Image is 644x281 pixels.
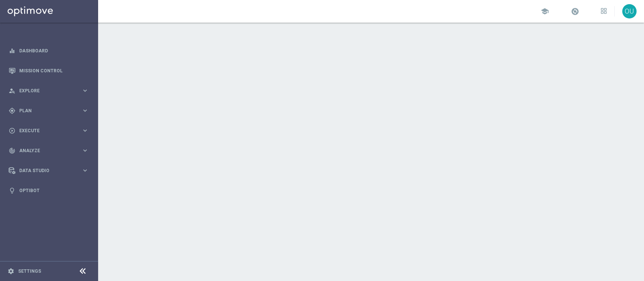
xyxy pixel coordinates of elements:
i: keyboard_arrow_right [81,107,89,114]
button: Mission Control [8,68,89,74]
button: play_circle_outline Execute keyboard_arrow_right [8,128,89,134]
div: Mission Control [9,61,89,81]
i: lightbulb [9,187,15,194]
span: school [541,7,549,15]
button: Data Studio keyboard_arrow_right [8,168,89,174]
a: Optibot [19,180,89,200]
div: Optibot [9,180,89,200]
i: keyboard_arrow_right [81,127,89,134]
a: Dashboard [19,41,89,61]
button: track_changes Analyze keyboard_arrow_right [8,148,89,154]
i: gps_fixed [9,107,15,114]
div: Execute [9,127,81,134]
i: settings [8,268,14,275]
div: Plan [9,107,81,114]
span: Plan [19,108,81,113]
i: equalizer [9,47,15,54]
div: Analyze [9,147,81,154]
i: play_circle_outline [9,127,15,134]
i: track_changes [9,147,15,154]
div: Data Studio [9,167,81,174]
span: Analyze [19,148,81,153]
span: Data Studio [19,168,81,173]
div: OU [622,4,636,18]
div: Explore [9,87,81,94]
button: gps_fixed Plan keyboard_arrow_right [8,108,89,114]
span: Execute [19,128,81,133]
i: keyboard_arrow_right [81,147,89,154]
i: keyboard_arrow_right [81,167,89,174]
a: Mission Control [19,61,89,81]
div: Dashboard [9,41,89,61]
button: equalizer Dashboard [8,48,89,54]
i: person_search [9,87,15,94]
button: lightbulb Optibot [8,188,89,194]
button: person_search Explore keyboard_arrow_right [8,88,89,94]
a: Settings [18,269,41,273]
i: keyboard_arrow_right [81,87,89,94]
span: Explore [19,89,81,93]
